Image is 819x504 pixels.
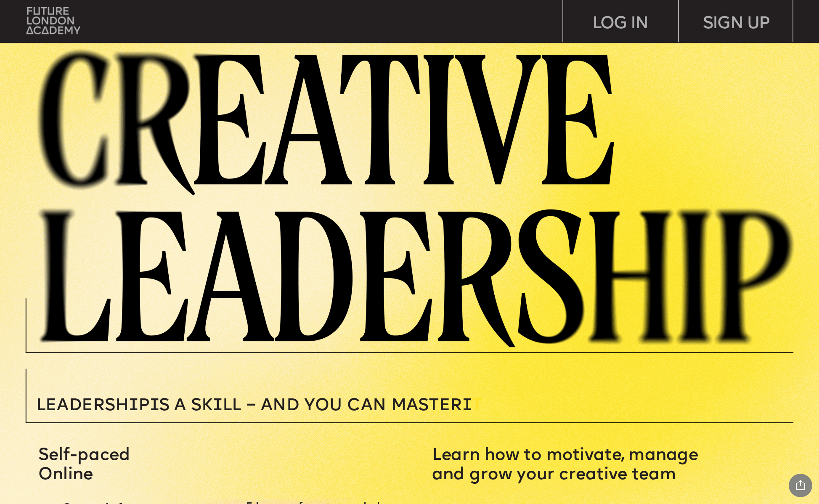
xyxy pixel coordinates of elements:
div: Share [789,474,812,497]
span: i [129,398,138,414]
p: T [36,398,612,414]
span: Leadersh p s a sk ll – and you can MASTER [36,398,472,414]
span: i [213,398,223,414]
span: i [150,398,159,414]
img: upload-bfdffa89-fac7-4f57-a443-c7c39906ba42.png [27,7,80,34]
img: image-3435f618-b576-4c59-ac17-05593ebec101.png [28,44,819,347]
span: Learn how to motivate, manage and grow your creative team [432,447,703,483]
span: Online [38,466,93,483]
span: Self-paced [38,447,130,464]
span: i [462,398,472,414]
